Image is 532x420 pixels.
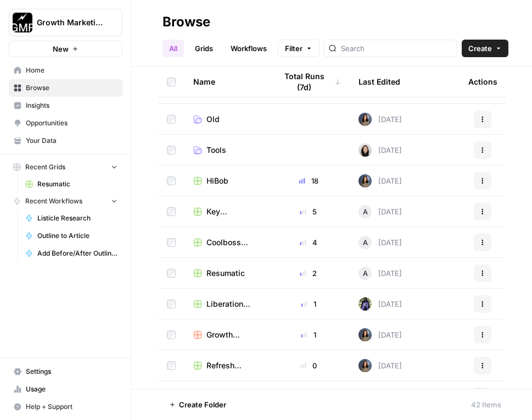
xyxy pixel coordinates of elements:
div: [DATE] [359,143,402,157]
div: [DATE] [359,267,402,280]
div: 5 [276,206,341,217]
span: HiBob [206,175,228,186]
span: A [363,237,368,248]
a: Browse [9,79,122,97]
a: Workflows [224,40,273,57]
img: q840ambyqsdkpt4363qgssii3vef [359,174,372,187]
div: Actions [468,67,497,97]
div: Name [193,67,259,97]
img: q840ambyqsdkpt4363qgssii3vef [359,328,372,341]
span: Help + Support [26,402,117,412]
div: 1 [276,329,341,340]
span: Key Takeaways Grid [206,206,259,217]
div: 18 [276,175,341,186]
a: Your Data [9,132,122,150]
span: Growth Marketing Pro [206,329,259,340]
span: Recent Grids [25,162,65,172]
div: [DATE] [359,174,402,187]
span: Filter [285,43,303,54]
div: 4 [276,237,341,248]
img: q840ambyqsdkpt4363qgssii3vef [359,359,372,372]
a: Insights [9,97,122,114]
div: Browse [163,13,210,31]
span: Refresh Existing Content [206,360,259,371]
div: 1 [276,299,341,310]
img: q840ambyqsdkpt4363qgssii3vef [359,113,372,126]
span: Create [468,43,492,54]
div: 0 [276,360,341,371]
a: HiBob [193,175,259,186]
button: Help + Support [9,398,122,416]
button: Create [462,40,508,57]
div: [DATE] [359,205,402,218]
a: Grids [188,40,220,57]
a: Refresh Existing Content [193,360,259,371]
a: Coolboss (Bendpak) [193,237,259,248]
img: Growth Marketing Pro Logo [13,13,32,32]
span: Browse [26,83,117,93]
span: Outline to Article [37,231,117,241]
button: Filter [278,40,320,57]
a: Tools [193,145,259,156]
button: Recent Grids [9,159,122,175]
span: A [363,206,368,217]
div: Total Runs (7d) [276,67,341,97]
span: Tools [206,145,226,156]
span: Home [26,65,117,75]
img: t5ef5oef8zpw1w4g2xghobes91mw [359,143,372,157]
a: Liberation Ranches [193,299,259,310]
span: Settings [26,367,117,377]
span: Listicle Research [37,213,117,223]
a: Add Before/After Outline to KB [20,245,122,262]
span: Create Folder [179,399,226,410]
a: Settings [9,363,122,380]
a: Key Takeaways Grid [193,206,259,217]
span: Opportunities [26,118,117,128]
span: Insights [26,101,117,110]
span: Recent Workflows [25,196,82,206]
span: Resumatic [37,179,117,189]
button: New [9,41,122,57]
a: Outline to Article [20,227,122,245]
span: New [53,43,69,54]
a: Growth Marketing Pro [193,329,259,340]
div: [DATE] [359,297,402,311]
a: All [163,40,184,57]
a: Home [9,62,122,79]
input: Search [341,43,452,54]
span: Liberation Ranches [206,299,259,310]
div: Last Edited [359,67,400,97]
span: Your Data [26,136,117,146]
a: Usage [9,380,122,398]
img: 1kulrwws7z7uriwfyvd2p64fmt1m [359,297,372,311]
a: Old [193,114,259,125]
div: [DATE] [359,113,402,126]
span: Growth Marketing Pro [37,17,103,28]
span: Usage [26,384,117,394]
a: Resumatic [20,175,122,193]
div: [DATE] [359,236,402,249]
div: [DATE] [359,328,402,341]
div: 42 Items [471,399,501,410]
div: [DATE] [359,359,402,372]
a: Resumatic [193,268,259,279]
span: A [363,268,368,279]
span: Add Before/After Outline to KB [37,248,117,258]
span: Coolboss (Bendpak) [206,237,259,248]
a: Opportunities [9,114,122,132]
span: Resumatic [206,268,245,279]
button: Create Folder [163,396,233,413]
a: Listicle Research [20,209,122,227]
button: Workspace: Growth Marketing Pro [9,9,122,36]
button: Recent Workflows [9,193,122,209]
div: 2 [276,268,341,279]
span: Old [206,114,220,125]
